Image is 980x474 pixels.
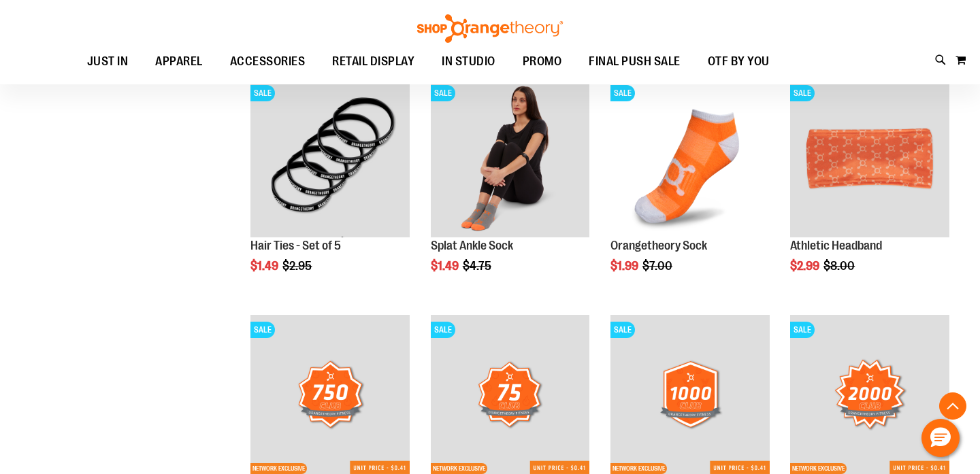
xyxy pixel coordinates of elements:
a: Hair Ties - Set of 5 [250,239,341,252]
span: $1.99 [610,259,640,273]
span: ACCESSORIES [230,46,306,77]
a: RETAIL DISPLAY [318,46,428,78]
img: Product image for Orangetheory Sock [610,78,770,237]
span: $2.99 [790,259,821,273]
span: SALE [610,85,635,101]
img: Product image for Athletic Headband [790,78,949,237]
a: FINAL PUSH SALE [575,46,694,77]
span: RETAIL DISPLAY [332,46,414,77]
button: Back To Top [939,392,966,420]
span: $1.49 [431,259,461,273]
a: Hair Ties - Set of 5SALE [250,78,410,239]
a: Product image for Splat Ankle SockSALE [431,78,590,239]
span: $1.49 [250,259,280,273]
a: Athletic Headband [790,239,882,252]
a: JUST IN [73,46,142,78]
span: $2.95 [282,259,314,273]
img: Shop Orangetheory [415,14,565,43]
span: FINAL PUSH SALE [589,46,681,77]
img: 2000 Club Milestone Sticker - Pack of 12 [790,315,949,474]
span: SALE [250,322,275,338]
a: Product image for Orangetheory SockSALE [610,78,770,239]
img: Product image for Splat Ankle Sock [431,78,590,237]
span: OTF BY YOU [708,46,770,77]
img: 750 Club Milestone Sticker - Pack of 12 [250,315,410,474]
span: NETWORK EXCLUSIVE [610,463,667,474]
div: product [604,71,777,308]
span: SALE [431,322,455,338]
a: ACCESSORIES [216,46,319,78]
div: product [783,71,956,308]
span: SALE [431,85,455,101]
span: NETWORK EXCLUSIVE [790,463,847,474]
span: SALE [250,85,275,101]
a: Product image for Athletic HeadbandSALE [790,78,949,239]
span: APPAREL [155,46,203,77]
a: Orangetheory Sock [610,239,707,252]
a: APPAREL [142,46,216,78]
img: 75 Club Milestone Sticker - Pack of 12 [431,315,590,474]
a: IN STUDIO [428,46,509,78]
div: product [244,71,416,308]
span: SALE [790,85,815,101]
span: NETWORK EXCLUSIVE [431,463,487,474]
span: JUST IN [87,46,129,77]
span: NETWORK EXCLUSIVE [250,463,307,474]
span: IN STUDIO [442,46,495,77]
span: $8.00 [823,259,857,273]
span: PROMO [523,46,562,77]
span: SALE [610,322,635,338]
span: SALE [790,322,815,338]
button: Hello, have a question? Let’s chat. [921,419,960,457]
img: 1000 Club Milestone Sticker - Pack of 12 [610,315,770,474]
a: OTF BY YOU [694,46,783,78]
div: product [424,71,597,308]
span: $7.00 [642,259,674,273]
span: $4.75 [463,259,493,273]
a: Splat Ankle Sock [431,239,513,252]
img: Hair Ties - Set of 5 [250,78,410,237]
a: PROMO [509,46,576,78]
